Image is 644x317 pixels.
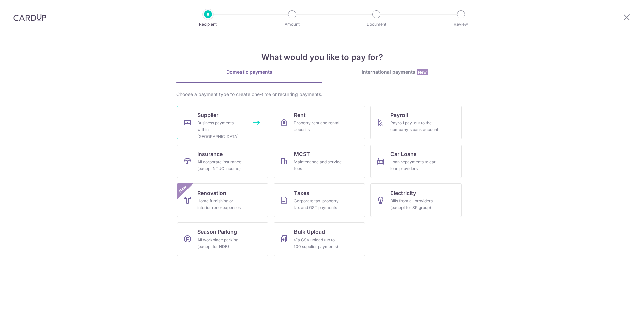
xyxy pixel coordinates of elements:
a: ElectricityBills from all providers (except for SP group) [370,183,462,217]
span: Electricity [390,189,416,197]
a: RentProperty rent and rental deposits [274,106,365,139]
span: Season Parking [197,228,237,236]
p: Amount [267,21,317,28]
div: Payroll pay-out to the company's bank account [390,120,439,133]
span: Payroll [390,111,408,119]
span: Taxes [294,189,309,197]
div: All workplace parking (except for HDB) [197,236,246,250]
div: Home furnishing or interior reno-expenses [197,198,246,211]
a: TaxesCorporate tax, property tax and GST payments [274,183,365,217]
div: International payments [322,69,468,76]
p: Recipient [183,21,233,28]
span: New [177,183,189,195]
a: SupplierBusiness payments within [GEOGRAPHIC_DATA] [177,106,268,139]
div: Business payments within [GEOGRAPHIC_DATA] [197,120,246,140]
span: MCST [294,150,310,158]
span: Insurance [197,150,223,158]
span: Renovation [197,189,226,197]
span: Bulk Upload [294,228,325,236]
a: Car LoansLoan repayments to car loan providers [370,145,462,178]
p: Document [352,21,401,28]
div: Via CSV upload (up to 100 supplier payments) [294,236,342,250]
span: New [417,69,428,75]
a: Season ParkingAll workplace parking (except for HDB) [177,222,268,256]
a: InsuranceAll corporate insurance (except NTUC Income) [177,145,268,178]
div: Maintenance and service fees [294,159,342,172]
div: All corporate insurance (except NTUC Income) [197,159,246,172]
span: Car Loans [390,150,417,158]
a: RenovationHome furnishing or interior reno-expensesNew [177,183,268,217]
span: Supplier [197,111,218,119]
div: Domestic payments [176,69,322,75]
a: MCSTMaintenance and service fees [274,145,365,178]
h4: What would you like to pay for? [176,51,468,63]
div: Property rent and rental deposits [294,120,342,133]
div: Loan repayments to car loan providers [390,159,439,172]
span: Rent [294,111,306,119]
div: Bills from all providers (except for SP group) [390,198,439,211]
p: Review [436,21,486,28]
img: CardUp [13,13,46,21]
div: Choose a payment type to create one-time or recurring payments. [176,91,468,98]
a: Bulk UploadVia CSV upload (up to 100 supplier payments) [274,222,365,256]
div: Corporate tax, property tax and GST payments [294,198,342,211]
a: PayrollPayroll pay-out to the company's bank account [370,106,462,139]
span: Help [15,5,29,11]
